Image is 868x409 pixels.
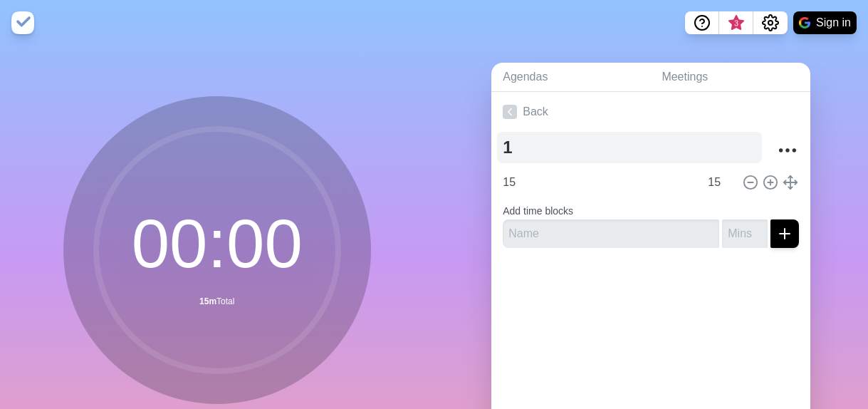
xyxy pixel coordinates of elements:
[702,168,736,197] input: Mins
[793,11,857,34] button: Sign in
[722,219,768,248] input: Mins
[799,17,810,29] img: google logo
[685,11,719,34] button: Help
[773,136,802,165] button: More
[503,205,573,217] label: Add time blocks
[503,219,719,248] input: Name
[650,63,810,92] a: Meetings
[719,11,753,34] button: What’s new
[491,92,810,132] a: Back
[497,168,699,197] input: Name
[731,18,742,29] span: 3
[491,63,650,92] a: Agendas
[753,11,788,34] button: Settings
[11,11,34,34] img: timeblocks logo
